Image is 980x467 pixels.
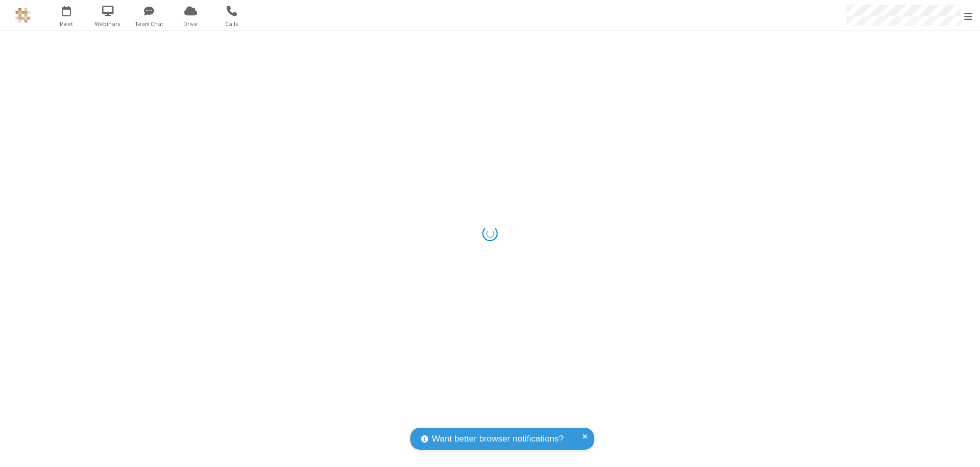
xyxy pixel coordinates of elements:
[213,19,251,29] span: Calls
[47,19,86,29] span: Meet
[130,19,168,29] span: Team Chat
[432,432,563,446] span: Want better browser notifications?
[171,19,210,29] span: Drive
[89,19,127,29] span: Webinars
[15,8,31,23] img: QA Selenium DO NOT DELETE OR CHANGE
